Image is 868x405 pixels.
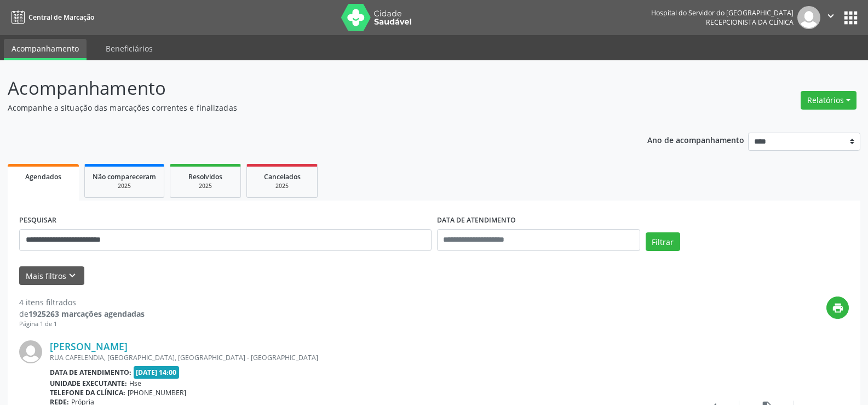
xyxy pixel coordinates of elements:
[19,296,145,308] div: 4 itens filtrados
[706,18,794,27] span: Recepcionista da clínica
[825,10,837,22] i: 
[646,232,680,251] button: Filtrar
[797,6,820,29] img: img
[129,379,141,388] span: Hse
[264,172,301,181] span: Cancelados
[832,302,844,314] i: print
[4,39,87,60] a: Acompanhamento
[820,6,841,29] button: 
[19,320,145,329] div: Página 1 de 1
[93,182,156,190] div: 2025
[19,212,56,229] label: PESQUISAR
[134,366,180,379] span: [DATE] 14:00
[98,39,160,58] a: Beneficiários
[255,182,309,190] div: 2025
[19,308,145,320] div: de
[50,379,127,388] b: Unidade executante:
[647,133,744,146] p: Ano de acompanhamento
[93,172,156,181] span: Não compareceram
[8,102,605,113] p: Acompanhe a situação das marcações correntes e finalizadas
[128,388,186,397] span: [PHONE_NUMBER]
[28,13,94,22] span: Central de Marcação
[19,266,84,286] button: Mais filtroskeyboard_arrow_down
[66,270,78,282] i: keyboard_arrow_down
[188,172,222,181] span: Resolvidos
[841,8,860,27] button: apps
[50,388,125,397] b: Telefone da clínica:
[437,212,516,229] label: DATA DE ATENDIMENTO
[178,182,233,190] div: 2025
[8,8,94,26] a: Central de Marcação
[28,309,145,319] strong: 1925263 marcações agendadas
[50,368,131,377] b: Data de atendimento:
[19,340,42,363] img: img
[25,172,61,181] span: Agendados
[8,75,605,102] p: Acompanhamento
[826,296,849,319] button: print
[801,91,856,110] button: Relatórios
[50,353,685,362] div: RUA CAFELENDIA, [GEOGRAPHIC_DATA], [GEOGRAPHIC_DATA] - [GEOGRAPHIC_DATA]
[50,340,128,352] a: [PERSON_NAME]
[651,8,794,18] div: Hospital do Servidor do [GEOGRAPHIC_DATA]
